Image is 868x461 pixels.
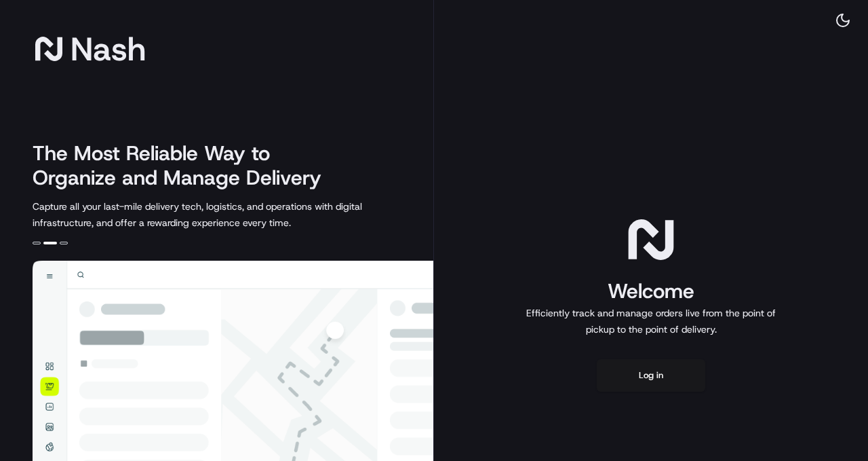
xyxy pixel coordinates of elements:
[33,198,423,231] p: Capture all your last-mile delivery tech, logistics, and operations with digital infrastructure, ...
[71,35,146,62] span: Nash
[33,141,336,190] h2: The Most Reliable Way to Organize and Manage Delivery
[521,305,781,337] p: Efficiently track and manage orders live from the point of pickup to the point of delivery.
[521,278,781,305] h1: Welcome
[597,359,705,392] button: Log in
